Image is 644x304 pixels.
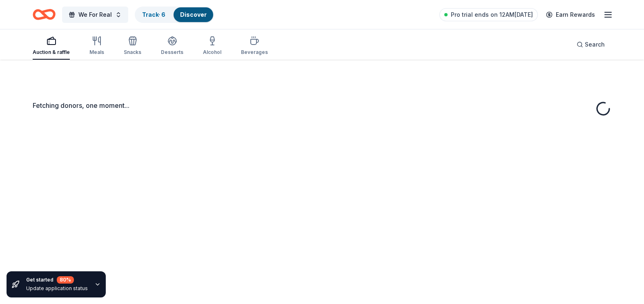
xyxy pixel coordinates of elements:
button: Search [570,36,611,53]
a: Discover [180,11,207,18]
span: Pro trial ends on 12AM[DATE] [451,10,533,20]
div: Fetching donors, one moment... [33,101,611,110]
button: We For Real [62,7,128,23]
a: Pro trial ends on 12AM[DATE] [439,8,538,21]
div: Beverages [241,49,268,56]
div: Get started [26,276,88,284]
a: Home [33,5,56,24]
div: Meals [89,49,104,56]
button: Auction & raffle [33,33,70,60]
button: Track· 6Discover [135,7,214,23]
div: Update application status [26,285,88,292]
button: Desserts [161,33,183,60]
button: Meals [89,33,104,60]
div: Auction & raffle [33,49,70,56]
span: We For Real [78,10,112,20]
div: 80 % [57,276,74,284]
span: Search [585,40,605,49]
button: Beverages [241,33,268,60]
div: Snacks [124,49,141,56]
div: Desserts [161,49,183,56]
div: Alcohol [203,49,221,56]
a: Earn Rewards [541,7,600,22]
a: Track· 6 [142,11,165,18]
button: Alcohol [203,33,221,60]
button: Snacks [124,33,141,60]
